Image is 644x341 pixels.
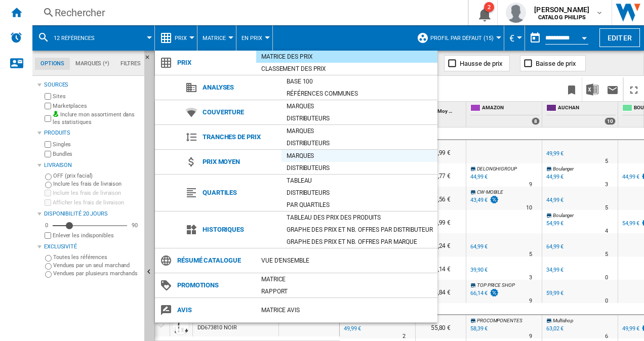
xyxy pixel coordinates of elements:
[256,305,437,315] div: Matrice AVIS
[281,76,437,87] div: Base 100
[256,286,437,296] div: Rapport
[197,130,281,144] span: Tranches de prix
[197,105,281,119] span: Couverture
[281,225,437,235] div: Graphe des prix et nb. offres par distributeur
[281,126,437,136] div: Marques
[172,278,256,292] span: Promotions
[172,56,256,70] span: Prix
[281,237,437,247] div: Graphe des prix et nb. offres par marque
[281,163,437,173] div: Distributeurs
[281,176,437,186] div: Tableau
[281,151,437,161] div: Marques
[281,113,437,123] div: Distributeurs
[281,212,437,223] div: Tableau des prix des produits
[172,303,256,317] span: Avis
[256,64,437,74] div: Classement des prix
[281,138,437,148] div: Distributeurs
[197,186,281,200] span: Quartiles
[172,253,256,268] span: Résumé catalogue
[197,80,281,95] span: Analyses
[281,101,437,111] div: Marques
[281,188,437,198] div: Distributeurs
[197,223,281,237] span: Historiques
[281,200,437,210] div: Par quartiles
[256,274,437,284] div: Matrice
[281,89,437,99] div: Références communes
[256,52,437,62] div: Matrice des prix
[256,255,437,266] div: Vue d'ensemble
[197,155,281,169] span: Prix moyen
